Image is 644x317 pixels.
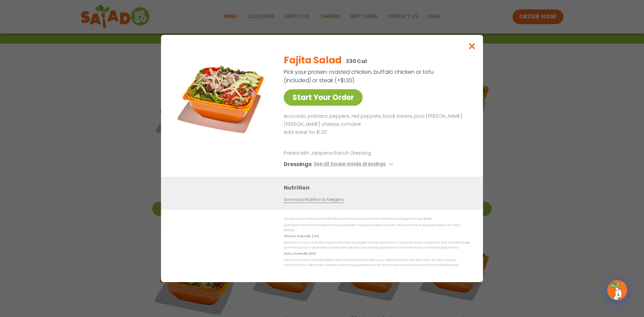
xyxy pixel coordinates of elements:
button: See all house made dressings [314,160,395,168]
strong: Dairy Friendly (DF) [284,252,315,256]
p: Paired with Jalapeno Ranch Dressing [284,150,408,157]
p: 330 Cal [346,57,367,65]
p: While our menu includes foods that are made without dairy, our restaurants are not dairy free. We... [284,257,470,268]
p: While our menu includes ingredients that are made without gluten, our restaurants are not gluten ... [284,240,470,251]
p: Add steak for $1.20 [284,128,467,137]
strong: Gluten Friendly (GF) [284,234,319,238]
p: Nutrition information is based on our standard recipes and portion sizes. Click Nutrition & Aller... [284,223,470,233]
img: Featured product photo for Fajita Salad [176,48,270,142]
a: Start Your Order [284,89,363,106]
p: Pick your protein: roasted chicken, buffalo chicken or tofu (included) or steak (+$1.20) [284,68,435,85]
h2: Fajita Salad [284,53,342,67]
button: Close modal [461,35,483,57]
h3: Dressings [284,160,312,168]
h3: Nutrition [284,183,473,192]
p: Avocado, poblano peppers, red peppers, black beans, pico [PERSON_NAME], [PERSON_NAME] cheese, rom... [284,112,467,128]
a: Download Nutrition & Allergens [284,197,344,203]
img: wpChatIcon [608,281,627,300]
p: We are not an allergen free facility and cannot guarantee the absence of allergens in our foods. [284,216,470,221]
